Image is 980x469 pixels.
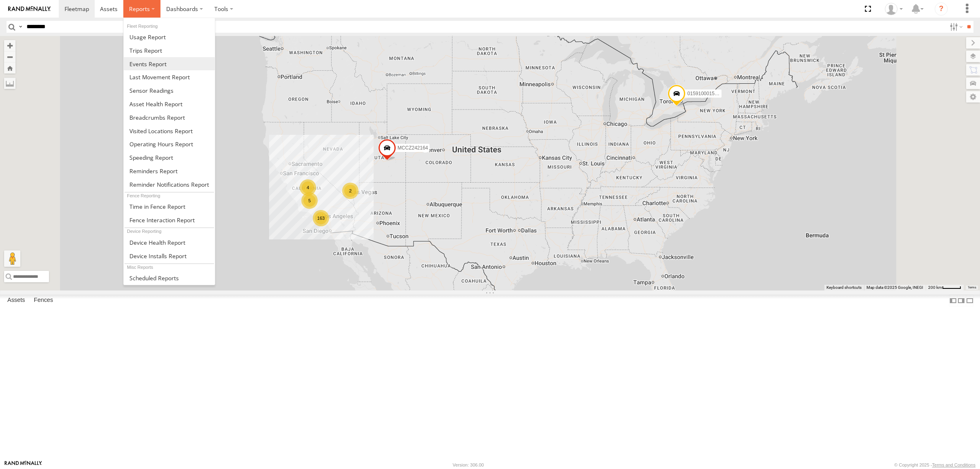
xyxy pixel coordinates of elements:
a: Full Events Report [124,57,215,71]
a: Device Installs Report [124,249,215,263]
label: Fences [30,295,57,306]
label: Assets [3,295,29,306]
a: Breadcrumbs Report [124,111,215,124]
div: Zulema McIntosch [882,3,906,15]
label: Search Query [17,21,24,33]
a: Terms and Conditions [932,462,976,467]
a: Time in Fences Report [124,200,215,213]
a: Terms [968,286,976,289]
button: Zoom Home [4,63,16,74]
a: Sensor Readings [124,84,215,97]
a: Device Health Report [124,236,215,249]
button: Zoom in [4,40,16,51]
a: Service Reminder Notifications Report [124,178,215,191]
a: Last Movement Report [124,70,215,84]
div: © Copyright 2025 - [894,462,976,467]
div: 2 [342,183,359,199]
a: Visited Locations Report [124,124,215,138]
a: Fence Interaction Report [124,213,215,227]
label: Hide Summary Table [966,295,974,306]
a: Asset Operating Hours Report [124,137,215,151]
button: Zoom out [4,51,16,63]
img: rand-logo.svg [8,6,51,12]
label: Search Filter Options [947,21,964,33]
a: Usage Report [124,30,215,44]
div: Version: 306.00 [453,462,484,467]
a: Fleet Speed Report [124,151,215,164]
a: Trips Report [124,44,215,57]
a: Scheduled Reports [124,271,215,285]
div: 5 [301,192,318,209]
label: Measure [4,78,16,89]
div: 163 [313,210,329,226]
label: Dock Summary Table to the Left [949,295,957,306]
label: Map Settings [966,91,980,103]
a: Reminders Report [124,164,215,178]
i: ? [935,2,948,16]
a: Asset Health Report [124,97,215,111]
div: 4 [300,179,316,196]
a: Visit our Website [4,461,42,469]
span: 015910001545733 [687,90,728,96]
span: MCCZ242164 [398,145,428,150]
span: 200 km [928,285,942,290]
span: Map data ©2025 Google, INEGI [866,285,923,290]
button: Drag Pegman onto the map to open Street View [4,250,20,267]
button: Map Scale: 200 km per 43 pixels [926,285,964,290]
label: Dock Summary Table to the Right [957,295,965,306]
button: Keyboard shortcuts [826,285,862,290]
